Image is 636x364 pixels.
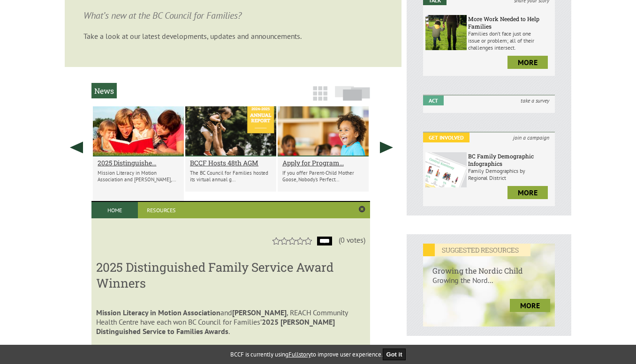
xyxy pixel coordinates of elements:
a: 1 [273,238,280,245]
h6: More Work Needed to Help Families [468,15,553,30]
a: 2 [280,238,288,245]
li: BCCF Hosts 48th AGM [185,106,276,192]
a: more [507,56,548,69]
strong: [PERSON_NAME] [232,308,287,317]
em: Get Involved [423,133,469,142]
a: Grid View [310,90,330,105]
li: Apply for Program Funding [278,106,369,192]
h2: News [91,83,117,98]
img: grid-icon.png [313,86,327,101]
p: The BC Council for Families hosted its virtual annual g... [190,170,272,183]
a: BCCF Hosts 48th AGM [190,158,272,167]
li: 2025 Distinguished Family Service Award Winners [93,106,184,201]
a: Close [359,206,365,213]
i: take a survey [515,96,555,105]
a: Slide View [332,90,373,105]
a: more [507,186,548,199]
a: 5 [304,238,312,245]
a: 3 [288,238,296,245]
p: Mission Literacy in Motion Association and [PERSON_NAME],... [98,170,179,183]
i: join a campaign [507,133,555,142]
img: slide-icon.png [335,86,370,101]
a: 4 [296,238,304,245]
a: 2025 Distinguishe... [98,158,179,167]
p: Take a look at our latest developments, updates and announcements. [83,31,383,41]
p: Growing the Nord... [423,275,555,294]
p: and , REACH Community Health Centre have each won BC Council for Families’ . [96,298,365,336]
a: Fullstory [288,350,311,358]
em: Act [423,96,444,105]
button: Got it [383,349,406,360]
a: Apply for Program... [282,158,364,167]
span: (0 votes) [339,235,365,245]
strong: Mission Literacy in Motion Association [96,308,220,317]
h3: 2025 Distinguished Family Service Award Winners [96,259,365,291]
em: SUGGESTED RESOURCES [423,244,530,256]
h6: Growing the Nordic Child [423,256,555,275]
a: Home [91,202,138,218]
p: Families don’t face just one issue or problem; all of their challenges intersect. [468,30,553,51]
p: Family Demographics by Regional District [468,167,553,181]
h6: BC Family Demographic Infographics [468,152,553,167]
a: Resources [138,202,184,218]
p: If you offer Parent-Child Mother Goose, Nobody's Perfect... [282,170,364,183]
strong: 2025 [PERSON_NAME] Distinguished Service to Families Awards [96,317,335,336]
strong: Honourable mention [96,343,164,353]
a: more [510,299,550,312]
